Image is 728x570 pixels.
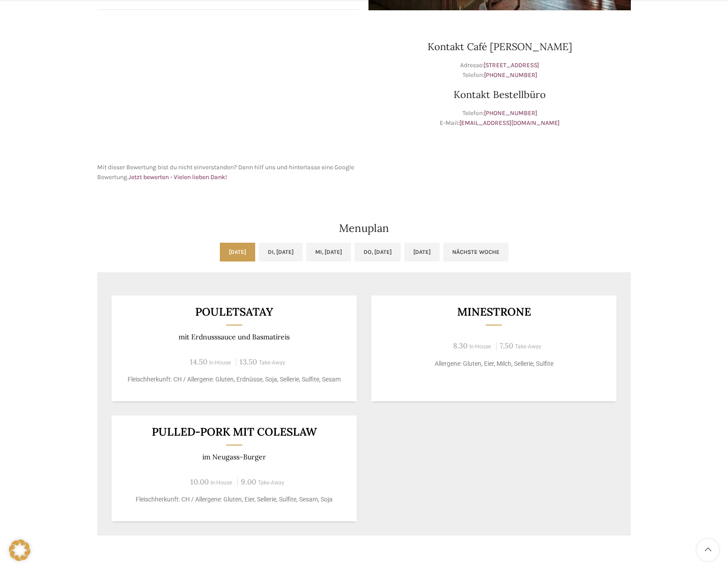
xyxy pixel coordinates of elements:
span: 9.00 [241,477,256,487]
a: [STREET_ADDRESS] [484,61,539,69]
span: 8.30 [453,341,467,351]
span: 7.50 [500,341,513,351]
a: Mi, [DATE] [306,243,351,261]
a: Di, [DATE] [259,243,303,261]
iframe: schwyter rorschacherstrasse [97,19,360,154]
h3: Pulled-Pork mit Coleslaw [123,426,346,437]
a: [DATE] [220,243,255,261]
p: Mit dieser Bewertung bist du nicht einverstanden? Dann hilf uns und hinterlasse eine Google Bewer... [97,163,360,183]
span: Take-Away [515,343,541,350]
span: Take-Away [258,480,284,486]
span: 14.50 [190,357,207,367]
a: [EMAIL_ADDRESS][DOMAIN_NAME] [459,119,560,127]
a: [PHONE_NUMBER] [484,109,537,117]
p: Fleischherkunft: CH / Allergene: Gluten, Eier, Sellerie, Sulfite, Sesam, Soja [123,495,346,504]
a: Scroll to top button [697,539,719,561]
span: 13.50 [240,357,257,367]
span: 10.00 [190,477,209,487]
span: In-House [469,343,491,350]
a: Nächste Woche [443,243,509,261]
a: Jetzt bewerten - Vielen lieben Dank! [128,173,227,181]
a: Do, [DATE] [355,243,401,261]
p: Fleischherkunft: CH / Allergene: Gluten, Erdnüsse, Soja, Sellerie, Sulfite, Sesam [123,375,346,384]
h3: Minestrone [382,306,606,317]
h3: Kontakt Bestellbüro [368,90,631,99]
p: Telefon: E-Mail: [368,108,631,129]
span: In-House [209,360,231,366]
a: [PHONE_NUMBER] [484,71,537,79]
span: Take-Away [259,360,285,366]
h3: POULETSATAY [123,306,346,317]
span: In-House [210,480,232,486]
p: im Neugass-Burger [123,453,346,461]
a: [DATE] [404,243,440,261]
p: mit Erdnusssauce und Basmatireis [123,333,346,341]
h2: Menuplan [97,223,631,234]
h3: Kontakt Café [PERSON_NAME] [368,42,631,51]
p: Adresse: Telefon: [368,60,631,81]
p: Allergene: Gluten, Eier, Milch, Sellerie, Sulfite [382,359,606,369]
